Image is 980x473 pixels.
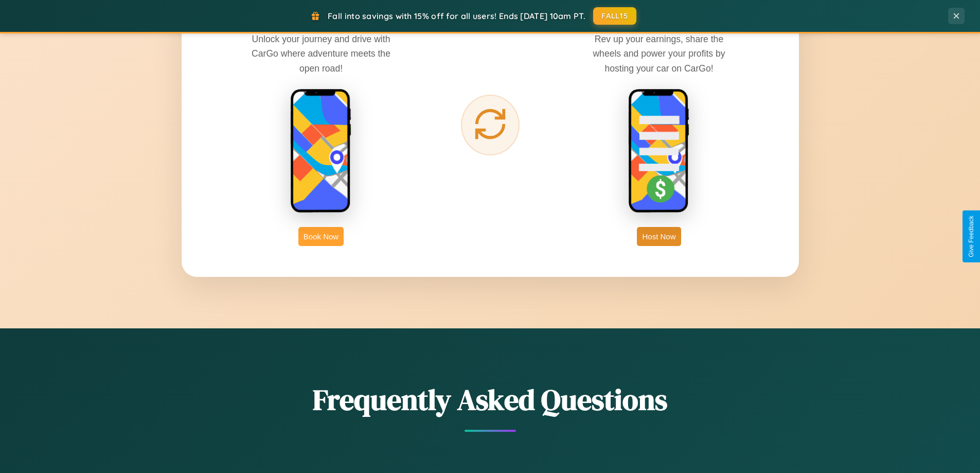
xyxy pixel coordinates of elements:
img: rent phone [290,89,352,214]
button: Book Now [298,227,344,246]
img: host phone [628,89,690,214]
span: Fall into savings with 15% off for all users! Ends [DATE] 10am PT. [328,11,585,21]
p: Unlock your journey and drive with CarGo where adventure meets the open road! [244,32,398,75]
p: Rev up your earnings, share the wheels and power your profits by hosting your car on CarGo! [582,32,736,75]
button: FALL15 [593,7,636,25]
h2: Frequently Asked Questions [182,380,799,419]
div: Give Feedback [968,216,975,257]
button: Host Now [637,227,681,246]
